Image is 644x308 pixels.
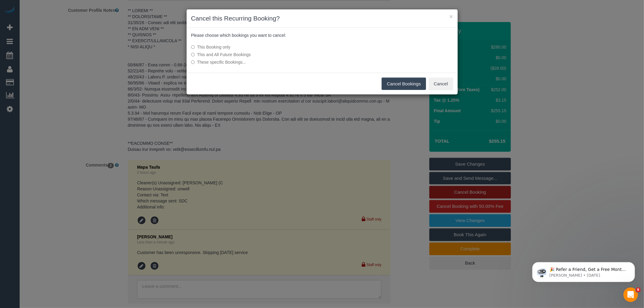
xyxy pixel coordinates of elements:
button: Cancel Bookings [382,78,426,90]
iframe: Intercom notifications message [523,249,644,292]
button: Cancel [429,78,453,90]
span: 🎉 Refer a Friend, Get a Free Month! 🎉 Love Automaid? Share the love! When you refer a friend who ... [26,17,103,82]
input: This and All Future Bookings [191,53,195,57]
span: 8 [636,287,641,292]
label: These specific Bookings... [191,59,363,65]
button: × [449,13,453,20]
p: Please choose which bookings you want to cancel: [191,32,453,38]
input: These specific Bookings... [191,60,195,64]
p: Message from Ellie, sent 4d ago [26,23,104,29]
iframe: Intercom live chat [623,287,638,302]
label: This Booking only [191,44,363,50]
label: This and All Future Bookings [191,52,363,58]
input: This Booking only [191,45,195,49]
h3: Cancel this Recurring Booking? [191,14,453,23]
